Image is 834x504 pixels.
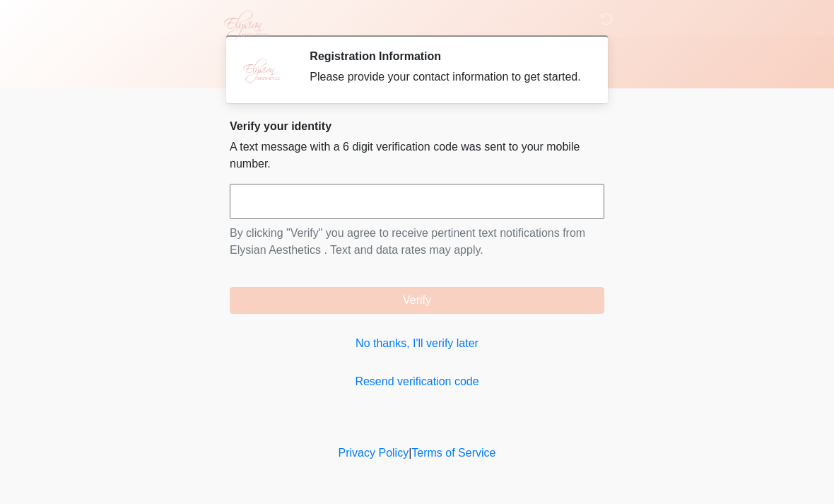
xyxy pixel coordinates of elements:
[230,287,604,314] button: Verify
[310,69,583,86] div: Please provide your contact information to get started.
[310,49,583,63] h2: Registration Information
[339,447,409,459] a: Privacy Policy
[411,447,495,459] a: Terms of Service
[230,139,604,172] p: A text message with a 6 digit verification code was sent to your mobile number.
[230,373,604,390] a: Resend verification code
[230,119,604,133] h2: Verify your identity
[216,11,275,40] img: Elysian Aesthetics Logo
[230,225,604,259] p: By clicking "Verify" you agree to receive pertinent text notifications from Elysian Aesthetics . ...
[240,49,283,92] img: Agent Avatar
[230,335,604,352] a: No thanks, I'll verify later
[409,447,411,459] a: |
